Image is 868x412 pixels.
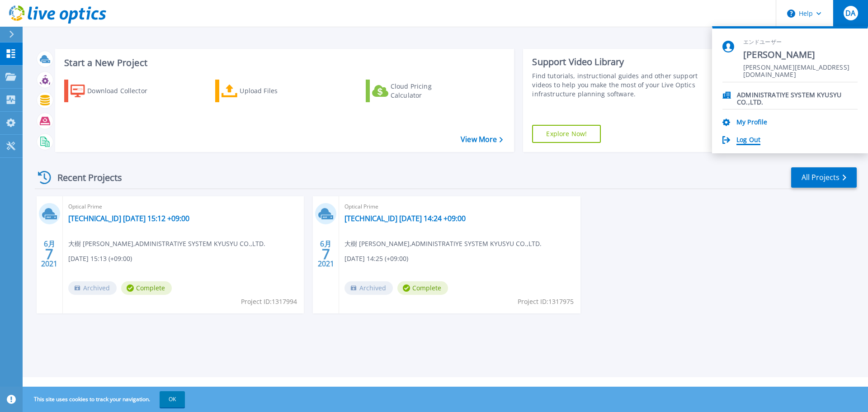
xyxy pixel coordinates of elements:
span: Archived [344,281,393,295]
a: View More [461,135,503,144]
span: [DATE] 14:25 (+09:00) [344,254,408,264]
div: 6月 2021 [317,237,335,270]
span: Archived [68,281,117,295]
span: Complete [397,281,448,295]
div: Upload Files [240,82,312,100]
span: Optical Prime [344,202,575,212]
span: Project ID: 1317994 [241,297,297,307]
a: [TECHNICAL_ID] [DATE] 14:24 +09:00 [344,214,466,223]
span: 7 [45,250,53,258]
a: All Projects [791,167,857,188]
span: エンドユーザー [743,38,858,46]
h3: Start a New Project [64,58,503,68]
span: 7 [322,250,330,258]
p: ADMINISTRATIYE SYSTEM KYUSYU CO.,LTD. [737,91,858,100]
button: OK [160,391,185,407]
div: 6月 2021 [41,237,58,270]
a: Explore Now! [532,125,601,143]
div: Download Collector [87,82,160,100]
a: My Profile [736,118,767,127]
div: Find tutorials, instructional guides and other support videos to help you make the most of your L... [532,71,702,99]
span: 大樹 [PERSON_NAME] , ADMINISTRATIYE SYSTEM KYUSYU CO.,LTD. [68,239,265,249]
div: Support Video Library [532,56,702,68]
a: [TECHNICAL_ID] [DATE] 15:12 +09:00 [68,214,189,223]
a: Log Out [736,136,760,145]
span: [DATE] 15:13 (+09:00) [68,254,132,264]
span: This site uses cookies to track your navigation. [25,391,185,407]
div: Cloud Pricing Calculator [391,82,463,100]
div: Recent Projects [35,166,134,189]
span: Optical Prime [68,202,298,212]
span: DA [845,9,855,17]
span: Complete [121,281,172,295]
a: Upload Files [215,80,316,102]
span: Project ID: 1317975 [518,297,574,307]
span: [PERSON_NAME][EMAIL_ADDRESS][DOMAIN_NAME] [743,64,858,72]
a: Download Collector [64,80,165,102]
a: Cloud Pricing Calculator [366,80,467,102]
span: 大樹 [PERSON_NAME] , ADMINISTRATIYE SYSTEM KYUSYU CO.,LTD. [344,239,542,249]
span: [PERSON_NAME] [743,49,858,61]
